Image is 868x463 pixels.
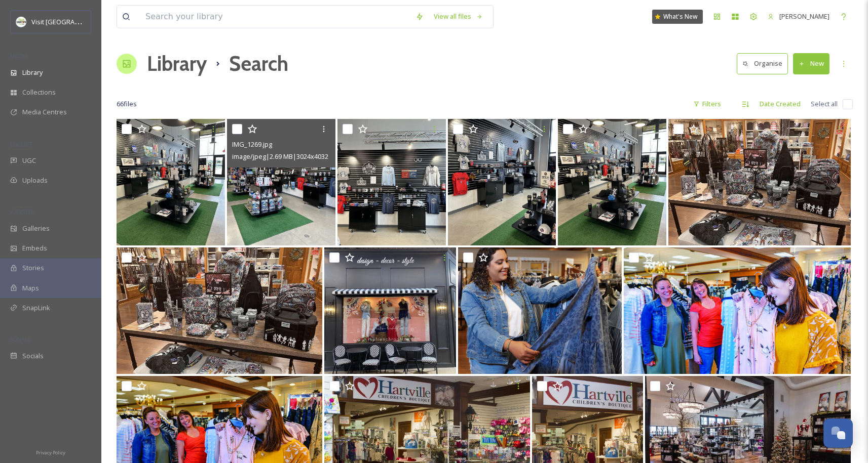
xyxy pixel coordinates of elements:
[458,247,622,374] img: LadiesBoutique2_1080x1080.png
[688,94,726,114] div: Filters
[22,263,44,273] span: Stories
[36,446,65,458] a: Privacy Policy
[117,99,137,109] span: 66 file s
[668,119,851,245] img: Shops at Hartville Vera Bradley Star Wars themed section with purses, cups, and other accessories...
[140,6,410,28] input: Search your library
[793,53,829,74] button: New
[652,10,703,24] a: What's New
[22,107,67,117] span: Media Centres
[624,247,851,374] img: shops at hartville kitchen-7807.jpg
[117,247,322,374] img: Shops at Hartville Vera Bradley Star Wars themed section with purses, cups, and other accessories...
[823,418,853,448] button: Open Chat
[229,49,288,79] h1: Search
[10,140,32,148] span: COLLECT
[22,243,47,253] span: Embeds
[754,94,806,114] div: Date Created
[558,119,666,245] img: IMG_1265.jpg
[737,53,788,74] button: Organise
[737,53,793,74] a: Organise
[10,52,28,60] span: MEDIA
[22,88,56,97] span: Collections
[429,7,488,26] a: View all files
[22,351,44,361] span: Socials
[232,140,272,149] span: IMG_1269.jpg
[147,49,207,79] a: Library
[779,12,829,21] span: [PERSON_NAME]
[22,68,43,77] span: Library
[22,176,48,185] span: Uploads
[448,119,556,245] img: IMG_1267.jpg
[324,247,456,374] img: IMG_7331.JPG
[10,335,30,343] span: SOCIALS
[16,17,26,27] img: download.jpeg
[337,119,446,245] img: IMG_1268.jpg
[811,99,838,109] span: Select all
[22,283,39,293] span: Maps
[10,208,33,216] span: WIDGETS
[227,119,335,245] img: IMG_1269.jpg
[763,7,835,26] a: [PERSON_NAME]
[22,303,50,313] span: SnapLink
[31,17,110,26] span: Visit [GEOGRAPHIC_DATA]
[232,152,328,161] span: image/jpeg | 2.69 MB | 3024 x 4032
[22,224,50,233] span: Galleries
[36,449,65,456] span: Privacy Policy
[22,156,36,165] span: UGC
[117,119,225,245] img: IMG_1279.jpg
